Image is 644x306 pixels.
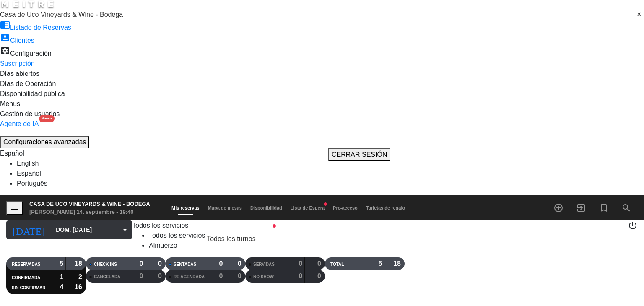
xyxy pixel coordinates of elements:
div: Nuevo [39,115,54,122]
span: NO SHOW [253,275,274,279]
strong: 0 [219,272,223,280]
strong: 0 [139,260,143,267]
a: Almuerzo [149,242,177,249]
span: print [614,224,624,234]
span: fiber_manual_record [272,223,277,228]
span: Clear all [637,10,644,20]
i: filter_list [329,271,339,281]
span: TOTAL [330,262,344,267]
strong: 0 [317,272,323,280]
span: RE AGENDADA [174,275,205,279]
strong: 0 [238,272,243,280]
i: [DATE] [6,220,52,239]
strong: 4 [60,283,63,290]
i: search [621,203,631,213]
strong: 0 [299,272,302,280]
span: Disponibilidad [246,205,286,210]
strong: 0 [139,272,143,280]
span: SIN CONFIRMAR [12,285,46,290]
strong: 2 [78,273,84,280]
span: Lista de Espera [286,205,329,210]
span: CONFIRMADA [12,275,40,280]
i: arrow_drop_down [120,225,130,235]
span: Tarjetas de regalo [362,205,409,210]
a: Español [17,170,41,177]
span: CHECK INS [94,262,117,267]
strong: 0 [238,260,243,267]
span: pending_actions [262,234,273,244]
span: Todos los servicios [132,222,188,229]
button: CERRAR SESIÓN [328,148,390,161]
strong: 0 [158,260,164,267]
strong: 18 [393,260,402,267]
span: fiber_manual_record [323,202,328,207]
input: Filtrar por nombre... [339,272,404,280]
i: power_settings_new [628,220,638,231]
strong: 1 [60,273,63,280]
span: RESERVADAS [12,262,41,267]
strong: 0 [317,260,323,267]
div: Casa de Uco Vineyards & Wine - Bodega [29,200,150,208]
span: SERVIDAS [253,262,275,267]
a: Português [17,180,47,187]
i: add_circle_outline [553,203,563,213]
button: menu [6,201,23,215]
strong: 0 [158,272,164,280]
i: exit_to_app [576,203,586,213]
strong: 0 [219,260,223,267]
strong: 18 [75,260,84,267]
a: English [17,160,39,167]
div: LOG OUT [628,220,638,257]
div: [PERSON_NAME] 14. septiembre - 19:40 [29,208,150,216]
span: CANCELADA [94,275,120,279]
span: Mis reservas [167,205,204,210]
span: Pre-acceso [329,205,362,210]
span: SENTADAS [174,262,196,267]
a: Todos los servicios [149,232,205,239]
strong: 5 [378,260,382,267]
i: turned_in_not [599,203,609,213]
strong: 16 [75,283,84,290]
strong: 5 [60,260,63,267]
strong: 0 [299,260,302,267]
span: Mapa de mesas [204,205,246,210]
i: menu [10,202,20,212]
